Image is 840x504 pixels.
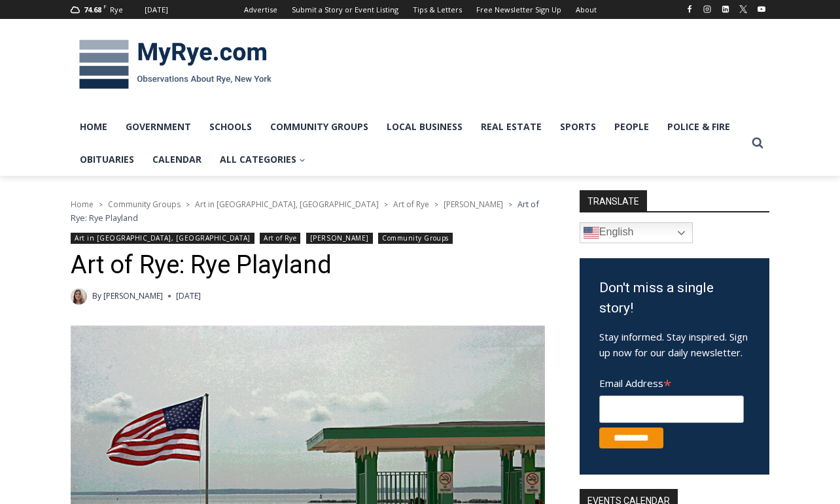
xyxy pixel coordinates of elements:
a: English [580,222,693,243]
span: > [186,200,190,209]
a: Art of Rye [260,233,300,244]
span: > [384,200,388,209]
img: MyRye.com [71,31,280,99]
span: > [508,200,512,209]
a: [PERSON_NAME] [103,290,163,301]
a: Police & Fire [658,110,739,143]
span: > [434,200,438,209]
label: Email Address [599,370,744,394]
a: Home [71,199,94,210]
a: [PERSON_NAME] [306,233,373,244]
a: Obituaries [71,143,143,176]
div: [DATE] [145,4,168,16]
a: Community Groups [378,233,452,244]
a: Community Groups [261,110,377,143]
span: F [103,3,107,10]
a: Author image [71,288,87,305]
a: Schools [200,110,261,143]
p: Stay informed. Stay inspired. Sign up now for our daily newsletter. [599,329,750,360]
span: By [92,290,101,302]
a: X [735,1,751,17]
a: Facebook [682,1,697,17]
a: Calendar [143,143,211,176]
a: Government [116,110,200,143]
a: Sports [551,110,605,143]
a: People [605,110,658,143]
span: > [99,200,103,209]
a: Art in [GEOGRAPHIC_DATA], [GEOGRAPHIC_DATA] [195,199,379,210]
a: Art in [GEOGRAPHIC_DATA], [GEOGRAPHIC_DATA] [71,233,254,244]
a: Community Groups [108,199,181,210]
a: [PERSON_NAME] [444,199,503,210]
button: View Search Form [746,131,769,155]
h3: Don't miss a single story! [599,278,750,319]
a: Instagram [699,1,715,17]
span: All Categories [220,152,306,167]
nav: Breadcrumbs [71,197,545,224]
a: Art of Rye [393,199,429,210]
h1: Art of Rye: Rye Playland [71,250,545,280]
a: Real Estate [472,110,551,143]
img: (PHOTO: MyRye.com intern Amélie Coghlan, 2025. Contributed.) [71,288,87,305]
span: Art of Rye: Rye Playland [71,198,539,223]
span: 74.68 [84,5,101,14]
a: Linkedin [718,1,733,17]
div: Rye [110,4,123,16]
img: en [584,225,599,241]
a: Home [71,110,116,143]
time: [DATE] [176,290,201,302]
strong: TRANSLATE [580,190,647,211]
nav: Primary Navigation [71,110,746,176]
a: All Categories [211,143,315,176]
a: Local Business [377,110,472,143]
a: YouTube [754,1,769,17]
